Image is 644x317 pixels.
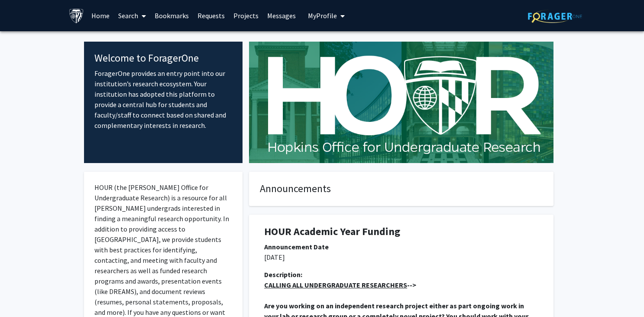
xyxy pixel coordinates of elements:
a: Requests [193,0,229,31]
span: My Profile [308,11,337,20]
img: ForagerOne Logo [528,10,582,23]
a: Messages [263,0,300,31]
img: Johns Hopkins University Logo [69,8,84,23]
iframe: Chat [6,278,37,310]
p: [DATE] [264,252,538,262]
div: Description: [264,269,538,280]
strong: --> [264,281,416,289]
a: Search [114,0,150,31]
div: Announcement Date [264,242,538,252]
h4: Announcements [260,183,543,195]
a: Projects [229,0,263,31]
img: Cover Image [249,42,553,163]
h1: HOUR Academic Year Funding [264,225,538,238]
p: ForagerOne provides an entry point into our institution’s research ecosystem. Your institution ha... [94,68,233,131]
a: Home [87,0,114,31]
u: CALLING ALL UNDERGRADUATE RESEARCHERS [264,281,407,289]
a: Bookmarks [150,0,193,31]
h4: Welcome to ForagerOne [94,52,233,65]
